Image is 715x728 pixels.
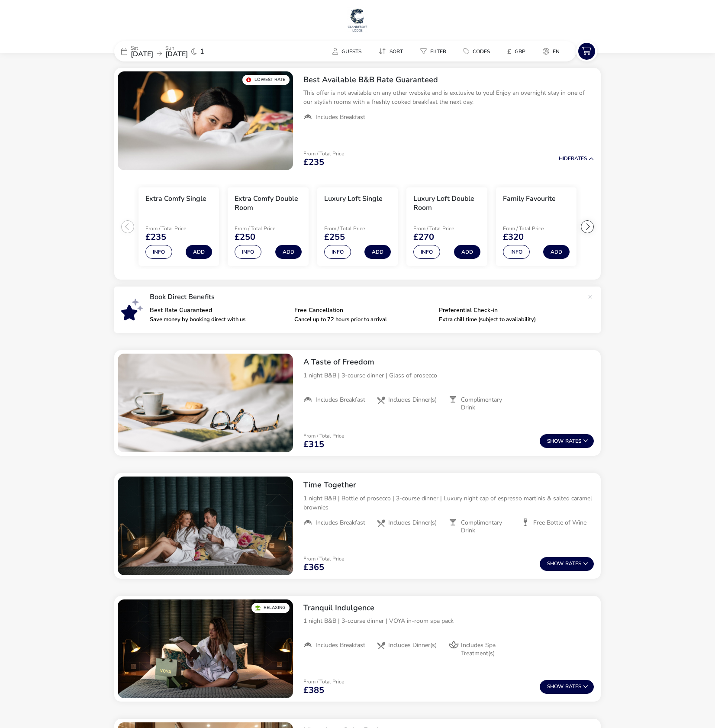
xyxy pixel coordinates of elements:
[242,75,290,85] div: Lowest Rate
[413,194,480,213] h3: Luxury Loft Double Room
[145,226,207,231] p: From / Total Price
[303,686,324,695] span: £385
[296,68,601,129] div: Best Available B&B Rate GuaranteedThis offer is not available on any other website and is exclusi...
[324,233,345,242] span: £255
[388,396,437,404] span: Includes Dinner(s)
[296,596,601,664] div: Tranquil Indulgence1 night B&B | 3-course dinner | VOYA in-room spa packIncludes BreakfastInclude...
[473,48,490,55] span: Codes
[118,477,293,575] swiper-slide: 1 / 1
[413,45,457,58] naf-pibe-menu-bar-item: Filter
[303,151,344,156] p: From / Total Price
[118,599,293,698] swiper-slide: 1 / 1
[388,519,437,527] span: Includes Dinner(s)
[503,233,524,242] span: £320
[461,641,515,657] span: Includes Spa Treatment(s)
[118,354,293,452] swiper-slide: 1 / 1
[553,48,560,55] span: en
[296,350,601,419] div: A Taste of Freedom1 night B&B | 3-course dinner | Glass of proseccoIncludes BreakfastIncludes Din...
[235,245,261,259] button: Info
[316,519,365,527] span: Includes Breakfast
[500,45,532,58] button: £GBP
[131,45,153,51] p: Sat
[503,226,564,231] p: From / Total Price
[131,49,153,59] span: [DATE]
[536,45,567,58] button: en
[325,45,372,58] naf-pibe-menu-bar-item: Guests
[114,41,244,61] div: Sat[DATE]Sun[DATE]1
[533,519,586,527] span: Free Bottle of Wine
[235,194,301,213] h3: Extra Comfy Double Room
[454,245,480,259] button: Add
[543,245,570,259] button: Add
[296,473,601,541] div: Time Together1 night B&B | Bottle of prosecco | 3-course dinner | Luxury night cap of espresso ma...
[118,71,293,170] div: 1 / 1
[145,245,172,259] button: Info
[390,48,403,55] span: Sort
[303,494,594,512] p: 1 night B&B | Bottle of prosecco | 3-course dinner | Luxury night cap of espresso martinis & salt...
[547,684,565,689] span: Show
[145,194,206,203] h3: Extra Comfy Single
[223,184,312,270] swiper-slide: 2 / 7
[503,245,530,259] button: Info
[324,226,386,231] p: From / Total Price
[165,45,188,51] p: Sun
[186,245,212,259] button: Add
[507,47,511,56] i: £
[303,433,344,438] p: From / Total Price
[439,307,577,313] p: Preferential Check-in
[145,233,166,242] span: £235
[303,440,324,449] span: £315
[303,371,594,380] p: 1 night B&B | 3-course dinner | Glass of prosecco
[347,7,368,33] img: Main Website
[430,48,446,55] span: Filter
[457,45,500,58] naf-pibe-menu-bar-item: Codes
[540,434,594,448] button: ShowRates
[150,307,287,313] p: Best Rate Guaranteed
[303,75,594,85] h2: Best Available B&B Rate Guaranteed
[324,194,383,203] h3: Luxury Loft Single
[413,233,434,242] span: £270
[388,641,437,649] span: Includes Dinner(s)
[303,603,594,613] h2: Tranquil Indulgence
[413,226,475,231] p: From / Total Price
[165,49,188,59] span: [DATE]
[294,307,432,313] p: Free Cancellation
[402,184,491,270] swiper-slide: 4 / 7
[503,194,556,203] h3: Family Favourite
[364,245,391,259] button: Add
[372,45,410,58] button: Sort
[492,184,581,270] swiper-slide: 5 / 7
[413,245,440,259] button: Info
[540,557,594,571] button: ShowRates
[457,45,497,58] button: Codes
[341,48,361,55] span: Guests
[461,396,515,412] span: Complimentary Drink
[303,88,594,106] p: This offer is not available on any other website and is exclusive to you! Enjoy an overnight stay...
[316,113,365,121] span: Includes Breakfast
[134,184,223,270] swiper-slide: 1 / 7
[515,48,525,55] span: GBP
[316,641,365,649] span: Includes Breakfast
[413,45,453,58] button: Filter
[325,45,368,58] button: Guests
[559,155,571,162] span: Hide
[316,396,365,404] span: Includes Breakfast
[324,245,351,259] button: Info
[200,48,204,55] span: 1
[303,158,324,167] span: £235
[150,317,287,322] p: Save money by booking direct with us
[275,245,302,259] button: Add
[500,45,536,58] naf-pibe-menu-bar-item: £GBP
[235,226,296,231] p: From / Total Price
[536,45,570,58] naf-pibe-menu-bar-item: en
[439,317,577,322] p: Extra chill time (subject to availability)
[581,184,670,270] swiper-slide: 6 / 7
[303,679,344,684] p: From / Total Price
[303,616,594,625] p: 1 night B&B | 3-course dinner | VOYA in-room spa pack
[547,561,565,567] span: Show
[547,438,565,444] span: Show
[235,233,255,242] span: £250
[540,680,594,694] button: ShowRates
